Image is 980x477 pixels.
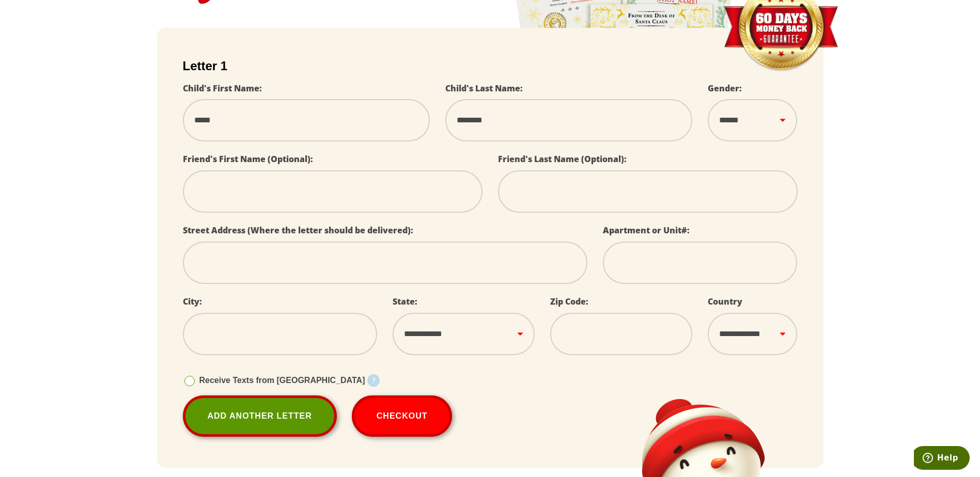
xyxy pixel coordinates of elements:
[183,153,313,165] label: Friend's First Name (Optional):
[183,59,798,73] h2: Letter 1
[393,296,417,307] label: State:
[498,153,627,165] label: Friend's Last Name (Optional):
[603,225,690,236] label: Apartment or Unit#:
[914,446,970,472] iframe: Opens a widget where you can find more information
[708,296,742,307] label: Country
[183,83,262,94] label: Child's First Name:
[183,395,337,437] a: Add Another Letter
[708,83,742,94] label: Gender:
[199,376,365,385] span: Receive Texts from [GEOGRAPHIC_DATA]
[352,395,453,437] button: Checkout
[183,296,202,307] label: City:
[445,83,523,94] label: Child's Last Name:
[183,225,413,236] label: Street Address (Where the letter should be delivered):
[550,296,588,307] label: Zip Code:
